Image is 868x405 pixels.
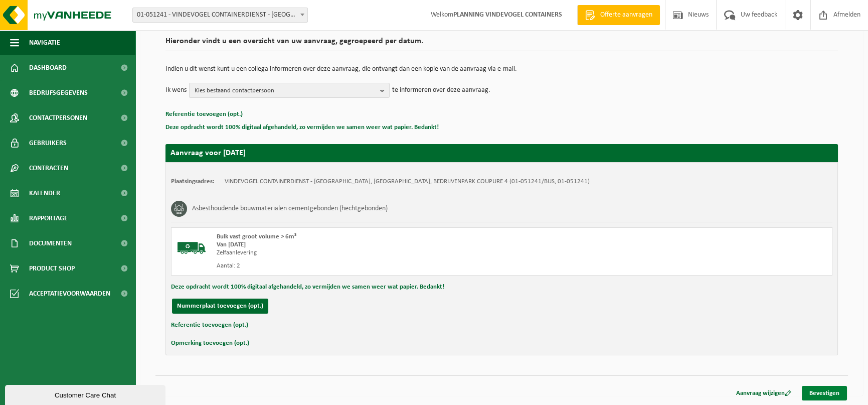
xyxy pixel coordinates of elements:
[802,386,847,400] a: Bevestigen
[729,386,799,400] a: Aanvraag wijzigen
[165,83,187,98] p: Ik wens
[217,233,296,240] span: Bulk vast groot volume > 6m³
[172,299,268,314] button: Nummerplaat toevoegen (opt.)
[598,10,655,20] span: Offerte aanvragen
[177,233,207,263] img: BL-SO-LV.png
[165,37,838,51] h2: Hieronder vindt u een overzicht van uw aanvraag, gegroepeerd per datum.
[392,83,490,98] p: te informeren over deze aanvraag.
[453,11,562,19] strong: PLANNING VINDEVOGEL CONTAINERS
[171,281,444,294] button: Deze opdracht wordt 100% digitaal afgehandeld, zo vermijden we samen weer wat papier. Bedankt!
[195,83,376,98] span: Kies bestaand contactpersoon
[192,201,388,217] h3: Asbesthoudende bouwmaterialen cementgebonden (hechtgebonden)
[29,55,67,80] span: Dashboard
[29,181,60,206] span: Kalender
[225,178,590,186] td: VINDEVOGEL CONTAINERDIENST - [GEOGRAPHIC_DATA], [GEOGRAPHIC_DATA], BEDRIJVENPARK COUPURE 4 (01-05...
[29,231,72,256] span: Documenten
[132,8,308,23] span: 01-051241 - VINDEVOGEL CONTAINERDIENST - OUDENAARDE - OUDENAARDE
[5,383,167,405] iframe: chat widget
[29,256,75,281] span: Product Shop
[29,130,67,156] span: Gebruikers
[171,337,249,350] button: Opmerking toevoegen (opt.)
[29,105,87,130] span: Contactpersonen
[217,249,542,257] div: Zelfaanlevering
[29,80,88,105] span: Bedrijfsgegevens
[165,121,439,134] button: Deze opdracht wordt 100% digitaal afgehandeld, zo vermijden we samen weer wat papier. Bedankt!
[165,108,243,121] button: Referentie toevoegen (opt.)
[577,5,660,25] a: Offerte aanvragen
[170,149,246,157] strong: Aanvraag voor [DATE]
[29,206,68,231] span: Rapportage
[189,83,390,98] button: Kies bestaand contactpersoon
[29,281,110,306] span: Acceptatievoorwaarden
[29,30,60,55] span: Navigatie
[217,241,246,248] strong: Van [DATE]
[171,319,248,332] button: Referentie toevoegen (opt.)
[133,8,307,22] span: 01-051241 - VINDEVOGEL CONTAINERDIENST - OUDENAARDE - OUDENAARDE
[165,66,838,73] p: Indien u dit wenst kunt u een collega informeren over deze aanvraag, die ontvangt dan een kopie v...
[171,178,215,185] strong: Plaatsingsadres:
[29,156,68,181] span: Contracten
[217,262,542,270] div: Aantal: 2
